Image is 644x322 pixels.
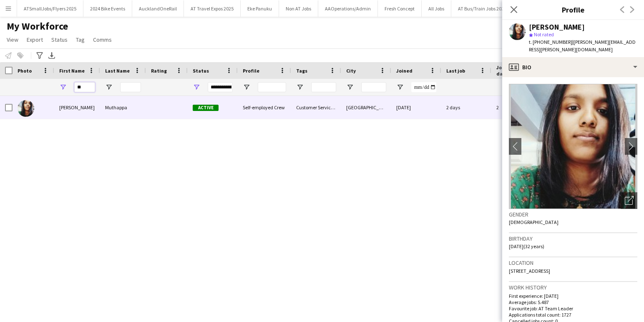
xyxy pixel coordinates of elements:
app-action-btn: Export XLSX [47,50,57,60]
button: Open Filter Menu [296,83,304,91]
span: City [346,68,356,74]
span: My Workforce [7,20,68,33]
a: Tag [73,34,88,45]
p: Applications total count: 1727 [509,312,637,318]
p: Average jobs: 5.487 [509,299,637,305]
div: Muthappa [100,96,146,119]
a: Comms [90,34,115,45]
button: All Jobs [422,0,451,17]
span: View [7,36,18,43]
img: Meghana Muthappa [18,100,34,117]
span: t. [PHONE_NUMBER] [529,39,572,45]
div: [DATE] [391,96,441,119]
span: Last job [446,68,465,74]
button: Fresh Concept [378,0,422,17]
div: 2 [491,96,546,119]
input: First Name Filter Input [74,82,95,92]
input: Tags Filter Input [311,82,336,92]
button: Open Filter Menu [59,83,67,91]
button: AT Travel Expos 2025 [184,0,241,17]
span: Tag [76,36,85,43]
span: Photo [18,68,32,74]
span: First Name [59,68,85,74]
h3: Gender [509,211,637,218]
span: Comms [93,36,112,43]
input: Last Name Filter Input [120,82,141,92]
h3: Birthday [509,235,637,242]
h3: Work history [509,284,637,291]
span: Profile [243,68,259,74]
div: [PERSON_NAME] [529,23,585,31]
div: Self-employed Crew [238,96,291,119]
img: Crew avatar or photo [509,84,637,209]
button: Non AT Jobs [279,0,318,17]
span: Not rated [534,31,554,38]
input: City Filter Input [361,82,386,92]
button: Eke Panuku [241,0,279,17]
button: Open Filter Menu [346,83,354,91]
input: Joined Filter Input [411,82,436,92]
button: AT Bus/Train Jobs 2025 [451,0,513,17]
h3: Location [509,259,637,267]
span: [DEMOGRAPHIC_DATA] [509,219,558,225]
span: Joined [396,68,413,74]
span: Status [51,36,68,43]
span: [DATE] (32 years) [509,243,544,249]
span: Tags [296,68,307,74]
button: ATSmallJobs/Flyers 2025 [17,0,83,17]
p: First experience: [DATE] [509,293,637,299]
button: Open Filter Menu [193,83,200,91]
span: Status [193,68,209,74]
input: Profile Filter Input [258,82,286,92]
span: Export [27,36,43,43]
span: Last Name [105,68,130,74]
div: Open photos pop-in [621,192,637,209]
h3: Profile [502,4,644,15]
div: 2 days [441,96,491,119]
span: | [PERSON_NAME][EMAIL_ADDRESS][PERSON_NAME][DOMAIN_NAME] [529,39,636,53]
span: [STREET_ADDRESS] [509,268,550,274]
span: Jobs (last 90 days) [496,64,531,77]
a: View [3,34,22,45]
button: Open Filter Menu [396,83,404,91]
button: AucklandOneRail [132,0,184,17]
button: Open Filter Menu [105,83,113,91]
button: 2024 Bike Events [83,0,132,17]
div: [PERSON_NAME] [54,96,100,119]
button: Open Filter Menu [243,83,250,91]
div: [GEOGRAPHIC_DATA] [341,96,391,119]
button: AAOperations/Admin [318,0,378,17]
a: Export [23,34,46,45]
app-action-btn: Advanced filters [35,50,45,60]
div: Customer Service, Event/Film Crew, InBrightSafe, KiwiRail Inducted, Languages-Hindi, TL [291,96,341,119]
span: Active [193,105,219,111]
span: Rating [151,68,167,74]
div: Bio [502,57,644,77]
a: Status [48,34,71,45]
p: Favourite job: AT Team Leader [509,305,637,312]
